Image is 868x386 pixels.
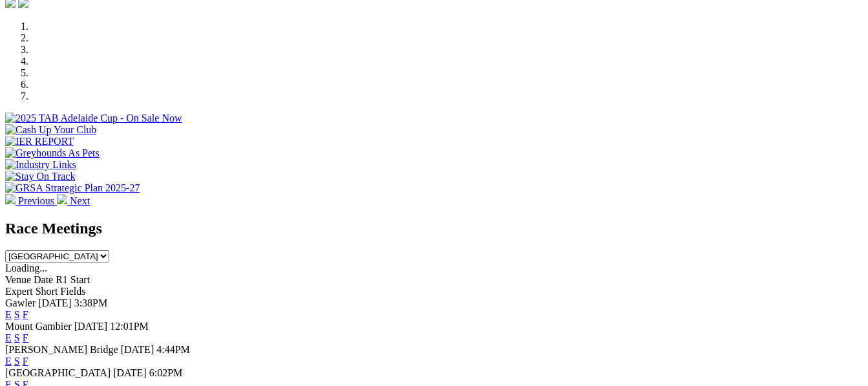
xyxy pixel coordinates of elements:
[5,297,36,308] span: Gawler
[56,274,90,285] span: R1 Start
[5,113,182,124] img: 2025 TAB Adelaide Cup - On Sale Now
[57,195,90,206] a: Next
[156,344,190,355] span: 4:44PM
[5,321,72,332] span: Mount Gambier
[74,321,108,332] span: [DATE]
[5,367,111,378] span: [GEOGRAPHIC_DATA]
[5,274,31,285] span: Venue
[23,332,28,343] a: F
[38,297,72,308] span: [DATE]
[36,286,58,297] span: Short
[57,194,67,204] img: chevron-right-pager-white.svg
[5,286,33,297] span: Expert
[18,195,54,206] span: Previous
[5,182,140,194] img: GRSA Strategic Plan 2025-27
[14,309,20,320] a: S
[110,321,149,332] span: 12:01PM
[70,195,90,206] span: Next
[5,344,118,355] span: [PERSON_NAME] Bridge
[14,332,20,343] a: S
[14,356,20,367] a: S
[121,344,154,355] span: [DATE]
[5,263,47,273] span: Loading...
[60,286,85,297] span: Fields
[5,147,100,159] img: Greyhounds As Pets
[74,297,108,308] span: 3:38PM
[34,274,53,285] span: Date
[149,367,183,378] span: 6:02PM
[5,195,57,206] a: Previous
[23,356,28,367] a: F
[5,309,12,320] a: E
[113,367,147,378] span: [DATE]
[23,309,28,320] a: F
[5,194,16,204] img: chevron-left-pager-white.svg
[5,356,12,367] a: E
[5,159,76,171] img: Industry Links
[5,332,12,343] a: E
[5,136,74,147] img: IER REPORT
[5,124,96,136] img: Cash Up Your Club
[5,171,75,182] img: Stay On Track
[5,220,863,237] h2: Race Meetings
